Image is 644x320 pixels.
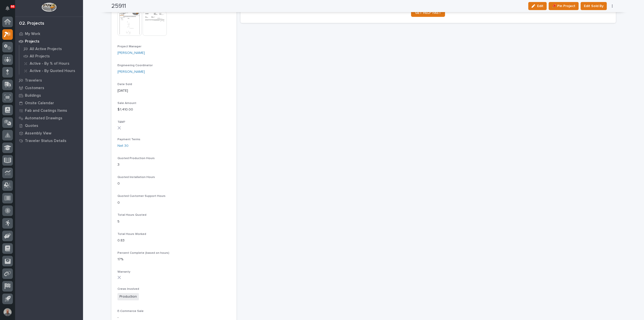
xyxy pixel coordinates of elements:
[25,78,42,83] p: Travelers
[117,214,146,217] span: Total Hours Quoted
[30,61,69,66] p: Active - By % of Hours
[15,30,83,38] a: My Work
[25,124,38,128] p: Quotes
[117,181,230,186] p: 0
[117,219,230,224] p: 5
[15,38,83,45] a: Projects
[117,310,144,313] span: E-Commerce Sale
[415,11,441,15] span: GET HELP FAST
[42,3,56,12] img: Workspace Logo
[25,101,54,105] p: Onsite Calendar
[117,69,145,75] a: [PERSON_NAME]
[15,107,83,114] a: Fab and Coatings Items
[15,137,83,145] a: Traveler Status Details
[15,129,83,137] a: Assembly View
[15,99,83,107] a: Onsite Calendar
[19,21,44,26] div: 02. Projects
[117,50,145,56] a: [PERSON_NAME]
[30,54,50,59] p: All Projects
[117,107,230,112] p: $ 1,410.00
[6,6,13,14] div: Notifications66
[15,92,83,99] a: Buildings
[117,176,155,179] span: Quoted Installation Hours
[581,2,607,10] button: Edit Sold By
[117,102,136,105] span: Sale Amount
[117,45,141,48] span: Project Manager
[19,60,83,67] a: Active - By % of Hours
[25,131,51,136] p: Assembly View
[25,116,62,121] p: Automated Drawings
[537,4,543,8] span: Edit
[117,162,230,167] p: 3
[25,139,66,143] p: Traveler Status Details
[117,200,230,205] p: 0
[25,93,41,98] p: Buildings
[19,53,83,60] a: All Projects
[30,47,62,51] p: All Active Projects
[30,69,75,73] p: Active - By Quoted Hours
[15,84,83,92] a: Customers
[117,233,146,236] span: Total Hours Worked
[15,114,83,122] a: Automated Drawings
[19,67,83,74] a: Active - By Quoted Hours
[117,270,130,273] span: Warranty
[117,195,166,198] span: Quoted Customer Support Hours
[117,288,139,291] span: Crews Involved
[411,9,445,17] a: GET HELP FAST
[117,252,169,255] span: Percent Complete (based on hours)
[2,307,13,317] button: users-avatar
[117,83,132,86] span: Date Sold
[25,109,67,113] p: Fab and Coatings Items
[528,2,547,10] button: Edit
[117,157,155,160] span: Quoted Production Hours
[117,238,230,243] p: 0.83
[117,121,125,124] span: T&M?
[11,5,14,8] p: 66
[15,77,83,84] a: Travelers
[15,122,83,129] a: Quotes
[25,86,44,90] p: Customers
[117,293,139,300] span: Production
[117,143,129,149] a: Net 30
[552,3,575,9] span: 📌 Pin Project
[549,2,579,10] button: 📌 Pin Project
[2,3,13,14] button: Notifications
[25,32,40,36] p: My Work
[111,3,126,10] h2: 25911
[117,88,230,93] p: [DATE]
[19,45,83,52] a: All Active Projects
[117,64,153,67] span: Engineering Coordinator
[117,138,140,141] span: Payment Terms
[25,39,39,44] p: Projects
[584,3,603,9] span: Edit Sold By
[117,257,230,262] p: 17%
